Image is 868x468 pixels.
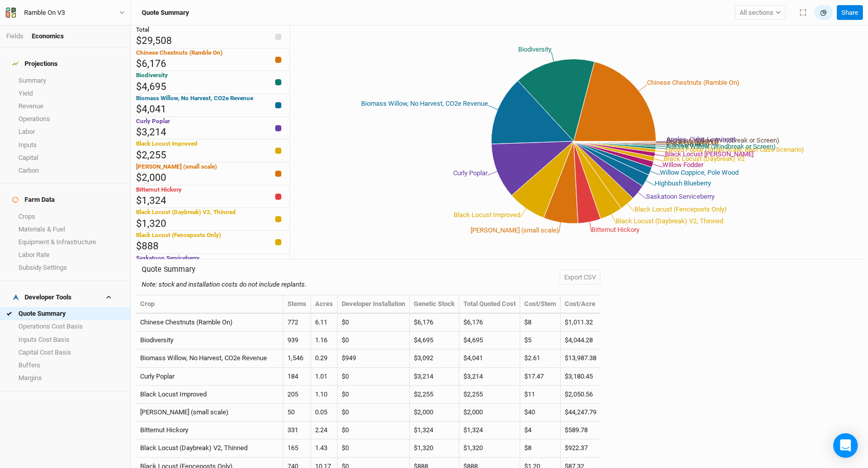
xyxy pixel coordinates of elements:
[283,332,311,349] td: 939
[665,150,753,158] tspan: Black Locust [PERSON_NAME]
[338,368,410,386] td: $0
[410,349,459,367] td: $3,092
[32,32,64,41] div: Economics
[338,404,410,422] td: $0
[12,293,72,301] div: Developer Tools
[410,295,459,314] th: Genetic Stock
[646,193,715,200] tspan: Saskatoon Serviceberry
[136,118,170,125] span: Curly Poplar
[142,280,306,289] div: Note: stock and installation costs do not include replants.
[647,79,740,86] tspan: Chinese Chestnuts (Ramble On)
[665,146,804,153] tspan: Hybrid Poplar (Small Scale, Best Case Scenario)
[6,287,124,308] h4: Developer Tools
[283,386,311,404] td: 205
[338,314,410,332] td: $0
[136,195,166,206] span: $1,324
[520,368,561,386] td: $17.47
[459,439,520,457] td: $1,320
[311,332,338,349] td: 1.16
[136,254,199,262] span: Saskatoon Serviceberry
[561,386,600,404] td: $2,050.56
[561,439,600,457] td: $922.37
[616,217,723,225] tspan: Black Locust (Daybreak) V2, Thinned
[338,439,410,457] td: $0
[740,8,773,18] span: All sections
[520,314,561,332] td: $8
[666,141,710,148] tspan: Speckled Alder
[520,404,561,422] td: $40
[283,439,311,457] td: 165
[561,332,600,349] td: $4,044.28
[136,81,166,92] span: $4,695
[560,270,600,285] button: Export CSV
[459,368,520,386] td: $3,214
[655,179,711,187] tspan: Highbush Blueberry
[136,422,283,439] td: Bitternut Hickory
[520,439,561,457] td: $8
[136,186,182,193] span: Bitternut Hickory
[410,332,459,349] td: $4,695
[459,314,520,332] td: $6,176
[136,231,221,239] span: Black Locust (Fenceposts Only)
[136,149,166,161] span: $2,255
[136,314,283,332] td: Chinese Chestnuts (Ramble On)
[520,295,561,314] th: Cost/Stem
[338,386,410,404] td: $0
[136,72,168,79] span: Biodiversity
[136,368,283,386] td: Curly Poplar
[6,32,24,40] a: Fields
[283,314,311,332] td: 772
[520,349,561,367] td: $2.61
[837,5,863,20] button: Share
[311,404,338,422] td: 0.05
[634,205,727,213] tspan: Black Locust (Fenceposts Only)
[561,295,600,314] th: Cost/Acre
[459,386,520,404] td: $2,255
[136,240,159,252] span: $888
[561,314,600,332] td: $1,011.32
[136,439,283,457] td: Black Locust (Daybreak) V2, Thinned
[136,295,283,314] th: Crop
[136,208,236,216] span: Black Locust (Daybreak) V2, Thinned
[136,404,283,422] td: [PERSON_NAME] (small scale)
[311,422,338,439] td: 2.24
[311,368,338,386] td: 1.01
[136,103,166,115] span: $4,041
[12,60,58,68] div: Projections
[561,422,600,439] td: $589.78
[459,332,520,349] td: $4,695
[311,295,338,314] th: Acres
[410,439,459,457] td: $1,320
[561,404,600,422] td: $44,247.79
[471,226,559,234] tspan: [PERSON_NAME] (small scale)
[410,422,459,439] td: $1,324
[520,386,561,404] td: $11
[311,349,338,367] td: 0.29
[410,368,459,386] td: $3,214
[459,349,520,367] td: $4,041
[136,49,222,56] span: Chinese Chestnuts (Ramble On)
[561,349,600,367] td: $13,987.38
[410,314,459,332] td: $6,176
[662,161,704,169] tspan: Willow Fodder
[283,404,311,422] td: 50
[735,5,786,20] button: All sections
[136,26,149,33] span: Total
[518,45,551,53] tspan: Biodiversity
[12,196,55,204] div: Farm Data
[142,9,189,17] h3: Quote Summary
[666,137,718,145] tspan: Chinese Chestnut
[666,143,776,150] tspan: Austree Willow (Windbreak or Screen)
[833,433,858,458] div: Open Intercom Messenger
[283,295,311,314] th: Stems
[338,332,410,349] td: $0
[136,163,217,170] span: [PERSON_NAME] (small scale)
[142,265,306,274] h3: Quote Summary
[666,135,736,143] tspan: Apples, Cider, Low-input
[24,8,65,18] div: Ramble On V3
[283,422,311,439] td: 331
[338,422,410,439] td: $0
[311,386,338,404] td: 1.10
[520,332,561,349] td: $5
[283,368,311,386] td: 184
